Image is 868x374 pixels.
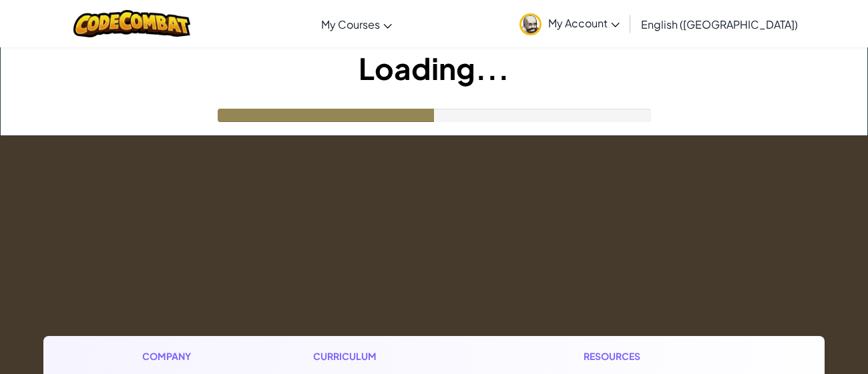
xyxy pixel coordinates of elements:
[321,17,380,31] span: My Courses
[142,349,204,363] h1: Company
[519,13,541,35] img: avatar
[634,6,805,42] a: English ([GEOGRAPHIC_DATA])
[73,10,190,37] img: CodeCombat logo
[584,349,726,363] h1: Resources
[641,17,798,31] span: English ([GEOGRAPHIC_DATA])
[1,47,867,89] h1: Loading...
[313,349,475,363] h1: Curriculum
[513,3,626,45] a: My Account
[548,16,620,30] span: My Account
[314,6,399,42] a: My Courses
